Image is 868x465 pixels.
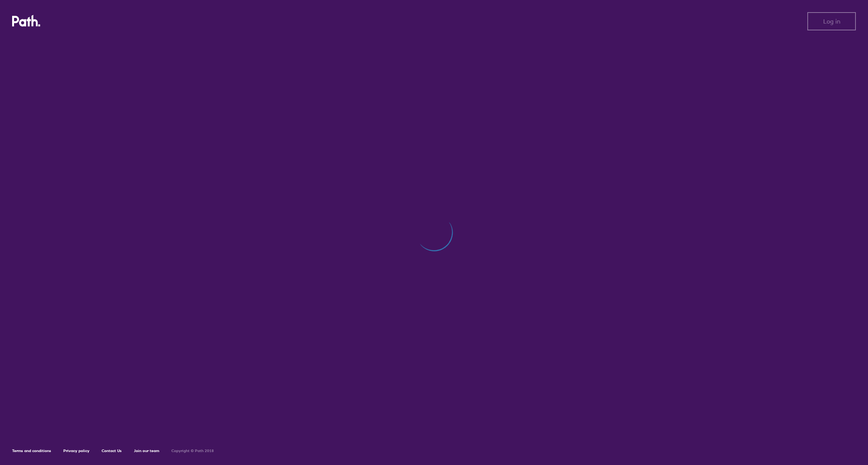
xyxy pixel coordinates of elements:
a: Join our team [134,448,159,453]
h6: Copyright © Path 2018 [171,449,214,453]
a: Contact Us [102,448,122,453]
a: Terms and conditions [12,448,51,453]
span: Log in [823,18,840,25]
button: Log in [807,12,856,30]
a: Privacy policy [63,448,89,453]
